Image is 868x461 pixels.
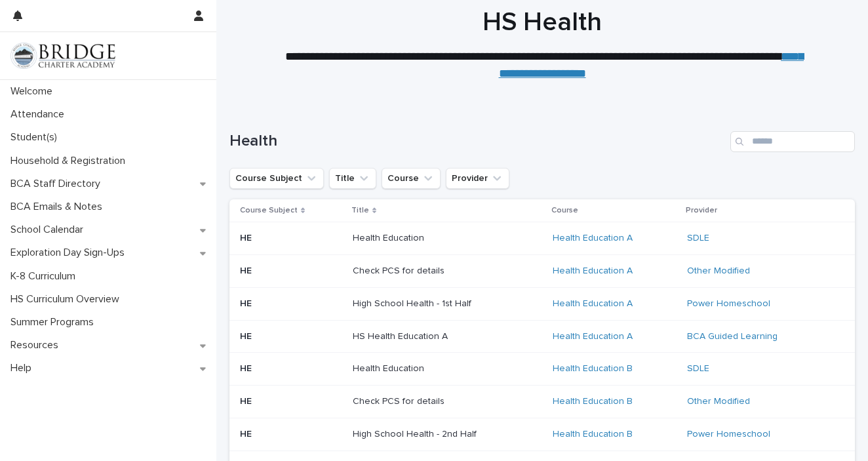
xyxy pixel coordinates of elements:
[353,233,517,244] p: Health Education
[240,331,342,342] p: HE
[5,201,113,213] p: BCA Emails & Notes
[382,168,441,189] button: Course
[10,43,115,69] img: V1C1m3IdTEidaUdm9Hs0
[687,363,709,374] a: SDLE
[5,131,68,144] p: Student(s)
[687,266,750,277] a: Other Modified
[730,131,855,152] input: Search
[240,363,342,374] p: HE
[553,363,633,374] a: Health Education B
[229,7,855,38] h1: HS Health
[240,396,342,407] p: HE
[686,203,717,218] p: Provider
[351,203,369,218] p: Title
[687,429,770,440] a: Power Homeschool
[687,233,709,244] a: SDLE
[229,254,855,287] tr: HECheck PCS for detailsHealth Education A Other Modified
[446,168,509,189] button: Provider
[353,396,517,407] p: Check PCS for details
[5,108,75,121] p: Attendance
[553,331,633,342] a: Health Education A
[553,429,633,440] a: Health Education B
[687,396,750,407] a: Other Modified
[353,363,517,374] p: Health Education
[551,203,578,218] p: Course
[229,287,855,320] tr: HEHigh School Health - 1st HalfHealth Education A Power Homeschool
[5,247,135,259] p: Exploration Day Sign-Ups
[553,233,633,244] a: Health Education A
[240,429,342,440] p: HE
[229,418,855,451] tr: HEHigh School Health - 2nd HalfHealth Education B Power Homeschool
[229,386,855,418] tr: HECheck PCS for detailsHealth Education B Other Modified
[353,429,517,440] p: High School Health - 2nd Half
[5,339,69,351] p: Resources
[229,222,855,255] tr: HEHealth EducationHealth Education A SDLE
[5,85,63,98] p: Welcome
[553,266,633,277] a: Health Education A
[353,266,517,277] p: Check PCS for details
[229,168,324,189] button: Course Subject
[240,203,298,218] p: Course Subject
[5,178,111,190] p: BCA Staff Directory
[240,266,342,277] p: HE
[353,298,517,310] p: High School Health - 1st Half
[240,233,342,244] p: HE
[5,362,42,374] p: Help
[5,316,104,329] p: Summer Programs
[229,132,725,151] h1: Health
[353,331,517,342] p: HS Health Education A
[329,168,376,189] button: Title
[5,224,94,236] p: School Calendar
[687,298,770,310] a: Power Homeschool
[553,396,633,407] a: Health Education B
[229,353,855,386] tr: HEHealth EducationHealth Education B SDLE
[5,270,86,283] p: K-8 Curriculum
[229,320,855,353] tr: HEHS Health Education AHealth Education A BCA Guided Learning
[5,155,136,167] p: Household & Registration
[687,331,778,342] a: BCA Guided Learning
[553,298,633,310] a: Health Education A
[5,293,130,306] p: HS Curriculum Overview
[240,298,342,310] p: HE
